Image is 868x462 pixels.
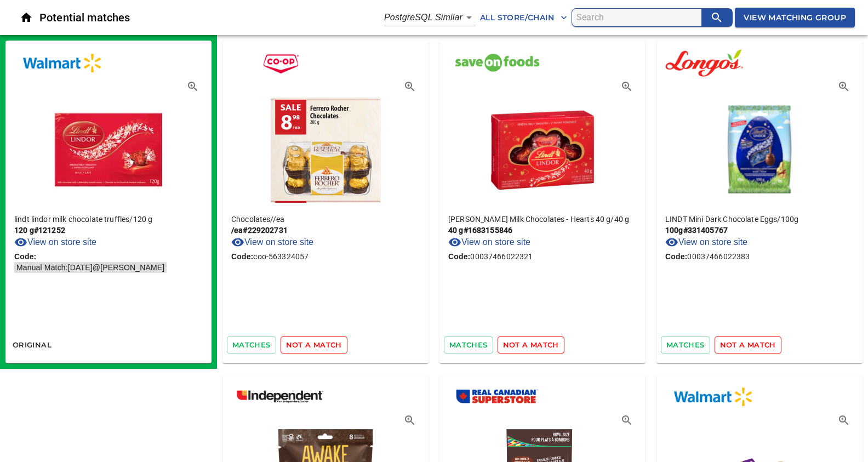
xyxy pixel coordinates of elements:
img: lindt mini dark chocolate eggs [705,90,814,205]
span: View Matching Group [744,11,846,25]
img: real-canadian-superstore.png [448,383,545,410]
button: View Matching Group [735,8,855,28]
h6: Potential matches [39,9,384,26]
span: matches [232,339,271,351]
button: matches [661,336,710,353]
button: All Store/Chain [476,8,572,28]
b: Code: [448,252,470,261]
img: chocolates [271,90,380,205]
span: matches [449,339,488,351]
img: longos.png [665,49,744,77]
span: Manual Match: [DATE] @ [PERSON_NAME] [14,261,167,274]
a: View on store site [14,236,96,249]
b: Code: [665,252,687,261]
em: PostgreSQL Similar [384,13,462,22]
img: walmart.png [665,383,762,410]
button: Close [13,4,39,31]
button: not a match [715,336,781,353]
p: 00037466022321 [448,251,637,262]
span: not a match [720,339,776,351]
img: walmart.png [14,49,111,77]
button: not a match [281,336,347,353]
p: coo-563324057 [231,251,420,262]
p: 00037466022383 [665,251,854,262]
b: Code: [14,252,36,261]
span: not a match [503,339,559,351]
span: not a match [286,339,342,351]
button: not a match [498,336,564,353]
button: matches [444,336,493,353]
p: 100g # 331405767 [665,225,854,236]
p: 120 g # 121252 [14,225,203,236]
input: search [576,9,701,26]
p: Chocolates / /ea [231,214,420,225]
a: View on store site [448,236,530,249]
img: coop.png [231,49,328,77]
img: independent-grocer.png [231,383,328,410]
p: LINDT Mini Dark Chocolate Eggs / 100g [665,214,854,225]
b: Code: [231,252,253,261]
a: View on store site [231,236,313,249]
p: lindt lindor milk chocolate truffles / 120 g [14,214,203,225]
button: Original [10,336,54,353]
img: save-on-foods.png [448,49,545,77]
img: lindor milk chocolate truffles [54,90,163,205]
p: 40 g # 1683155846 [448,225,637,236]
span: matches [666,339,705,351]
button: search [701,9,732,26]
p: /ea # 229202731 [231,225,420,236]
span: All Store/Chain [480,11,567,25]
a: View on store site [665,236,747,249]
img: lindt - lindor milk chocolates - hearts [488,90,597,205]
span: Original [13,339,52,351]
button: matches [227,336,276,353]
div: PostgreSQL Similar [384,9,476,26]
p: [PERSON_NAME] Milk Chocolates - Hearts 40 g / 40 g [448,214,637,225]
